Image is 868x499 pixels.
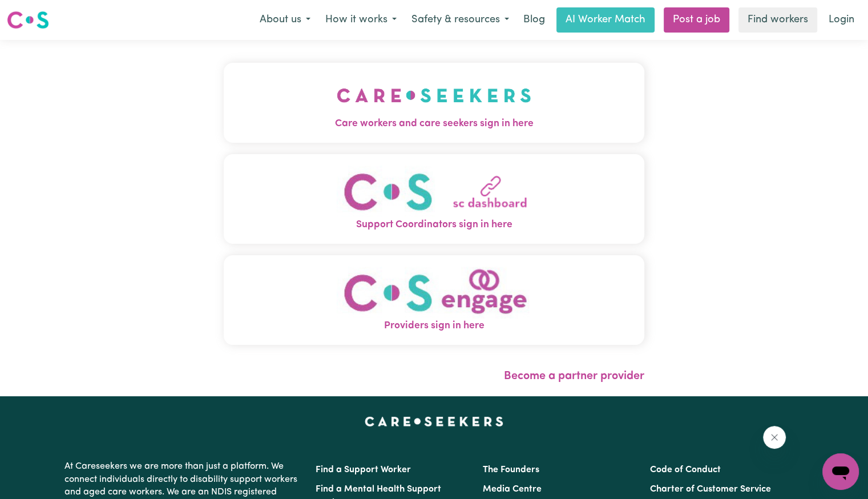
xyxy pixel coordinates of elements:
a: The Founders [483,465,539,474]
a: Find workers [738,7,817,33]
a: Code of Conduct [650,465,721,474]
span: Need any help? [7,8,69,17]
span: Support Coordinators sign in here [224,218,644,232]
button: Support Coordinators sign in here [224,154,644,244]
a: Careseekers logo [7,7,49,33]
a: Find a Support Worker [316,465,411,474]
a: Login [822,7,861,33]
span: Providers sign in here [224,319,644,333]
a: AI Worker Match [556,7,655,33]
a: Become a partner provider [504,371,644,382]
a: Blog [516,7,552,33]
span: Care workers and care seekers sign in here [224,116,644,131]
iframe: Button to launch messaging window [822,453,859,490]
a: Post a job [664,7,729,33]
img: Careseekers logo [7,10,49,30]
a: Media Centre [483,485,542,494]
button: How it works [318,8,404,32]
button: Safety & resources [404,8,516,32]
button: Providers sign in here [224,255,644,345]
button: Care workers and care seekers sign in here [224,63,644,143]
a: Charter of Customer Service [650,485,771,494]
a: Careseekers home page [365,417,503,426]
button: About us [252,8,318,32]
iframe: Close message [763,426,786,449]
